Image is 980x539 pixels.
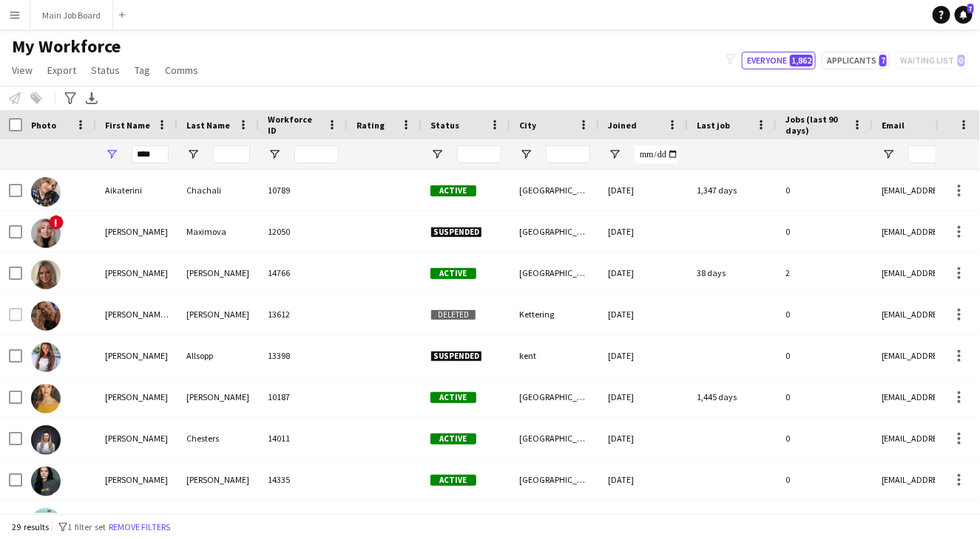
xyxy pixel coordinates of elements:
div: [DATE] [599,211,688,252]
div: Maximova [178,211,259,252]
div: Allsopp [178,335,259,376]
div: [DATE] [599,459,688,500]
div: [PERSON_NAME] [178,459,259,500]
input: Status Filter Input [457,145,501,163]
div: [PERSON_NAME] [96,459,178,500]
img: Kate Allsopp [31,343,61,372]
span: 7 [967,4,974,13]
img: Emily-Kate Owen [31,260,61,289]
div: 14335 [259,459,348,500]
span: Status [430,120,459,131]
div: 13612 [259,294,348,334]
div: [GEOGRAPHIC_DATA] [510,253,599,293]
a: Status [85,61,126,80]
input: Workforce ID Filter Input [294,145,339,163]
span: Status [91,63,120,77]
div: 38 days [688,253,777,293]
button: Open Filter Menu [882,148,895,161]
div: Aikaterini [96,170,178,210]
a: Comms [159,61,204,80]
span: Active [430,268,476,279]
input: City Filter Input [546,145,590,163]
span: My Workforce [12,35,121,58]
button: Open Filter Menu [186,148,200,161]
span: City [519,120,536,131]
button: Open Filter Menu [268,148,281,161]
button: Open Filter Menu [608,148,621,161]
span: First Name [105,120,150,131]
div: [PERSON_NAME] [178,253,259,293]
div: 12050 [259,211,348,252]
div: [DATE] [599,170,688,210]
div: 0 [777,377,873,417]
span: Active [430,475,476,486]
span: 7 [879,55,887,66]
span: Rating [356,120,385,131]
div: Chachali [178,170,259,210]
img: Kasia (Kate) Underwood [31,301,61,331]
input: Joined Filter Input [635,145,679,163]
input: First Name Filter Input [132,145,169,163]
div: 1,347 days [688,170,777,210]
div: 0 [777,170,873,210]
div: 0 [777,459,873,500]
button: Applicants7 [822,52,890,69]
div: [GEOGRAPHIC_DATA] [510,459,599,500]
span: Suspended [430,351,482,362]
span: 1 filter set [67,521,106,532]
span: Export [47,63,76,77]
div: Chesters [178,418,259,459]
div: 0 [777,294,873,334]
div: [GEOGRAPHIC_DATA] [510,211,599,252]
div: 0 [777,418,873,459]
app-action-btn: Advanced filters [61,89,79,107]
a: 7 [955,6,973,24]
div: [PERSON_NAME] ([PERSON_NAME]) [96,294,178,334]
span: Tag [135,63,150,77]
div: 14011 [259,418,348,459]
div: [PERSON_NAME] [96,377,178,417]
span: Active [430,392,476,403]
img: KATE DAVIES [31,508,61,538]
button: Main Job Board [30,1,113,30]
span: Photo [31,120,56,131]
a: Export [41,61,82,80]
span: View [12,63,33,77]
span: Active [430,433,476,444]
div: 10789 [259,170,348,210]
div: 13398 [259,335,348,376]
div: [DATE] [599,418,688,459]
div: [DATE] [599,377,688,417]
div: [PERSON_NAME] [178,377,259,417]
div: [DATE] [599,335,688,376]
div: kent [510,335,599,376]
div: [GEOGRAPHIC_DATA] [510,418,599,459]
img: Ekaterina Maximova [31,219,61,248]
img: Kate Craig [31,467,61,496]
span: Jobs (last 90 days) [785,114,846,136]
div: 0 [777,211,873,252]
a: Tag [129,61,156,80]
div: [GEOGRAPHIC_DATA] [510,377,599,417]
div: [PERSON_NAME] [96,418,178,459]
img: Kate Ashman [31,384,61,413]
span: Deleted [430,309,476,320]
button: Open Filter Menu [519,148,533,161]
a: View [6,61,38,80]
div: [PERSON_NAME] [96,211,178,252]
span: Joined [608,120,637,131]
span: Comms [165,63,198,77]
input: Row Selection is disabled for this row (unchecked) [9,308,22,321]
div: [DATE] [599,253,688,293]
span: Email [882,120,905,131]
span: ! [49,215,64,230]
div: 0 [777,335,873,376]
span: Last job [697,120,730,131]
button: Everyone1,862 [742,52,816,69]
div: 10187 [259,377,348,417]
input: Last Name Filter Input [213,145,250,163]
button: Open Filter Menu [430,148,444,161]
span: Last Name [186,120,230,131]
img: Kate Chesters [31,425,61,455]
div: 1,445 days [688,377,777,417]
